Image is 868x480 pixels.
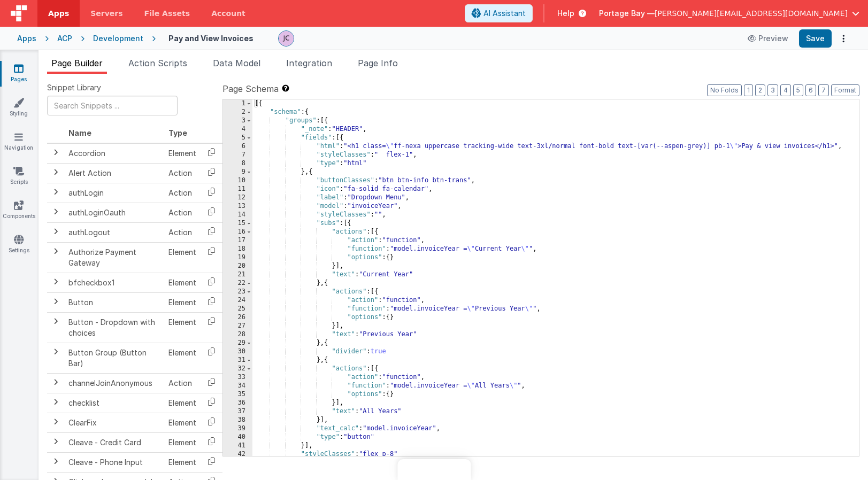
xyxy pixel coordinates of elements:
div: 28 [223,330,252,339]
td: Action [164,203,201,222]
button: Portage Bay — [PERSON_NAME][EMAIL_ADDRESS][DOMAIN_NAME] [599,8,859,19]
div: 4 [223,125,252,134]
div: 32 [223,365,252,373]
div: 42 [223,450,252,459]
td: Element [164,273,201,292]
div: Apps [17,33,36,44]
div: 18 [223,245,252,253]
td: checklist [64,393,164,413]
button: 7 [818,84,829,96]
td: Accordion [64,143,164,164]
span: AI Assistant [483,8,526,19]
div: 23 [223,288,252,296]
div: 34 [223,382,252,390]
div: 16 [223,228,252,236]
div: 29 [223,339,252,347]
td: Element [164,143,201,164]
td: Element [164,292,201,312]
div: 31 [223,356,252,365]
div: 15 [223,219,252,228]
button: 5 [793,84,803,96]
div: 13 [223,202,252,211]
td: Cleave - Credit Card [64,432,164,452]
td: authLogin [64,183,164,203]
span: Snippet Library [47,82,101,93]
div: 17 [223,236,252,245]
td: Element [164,413,201,432]
td: Element [164,432,201,452]
button: Options [836,31,851,46]
td: Alert Action [64,163,164,183]
span: Data Model [213,58,260,68]
div: 24 [223,296,252,305]
div: 40 [223,433,252,442]
td: Element [164,393,201,413]
td: channelJoinAnonymous [64,373,164,393]
span: Integration [286,58,332,68]
span: Page Builder [51,58,103,68]
td: Authorize Payment Gateway [64,242,164,273]
input: Search Snippets ... [47,96,178,115]
span: File Assets [144,8,190,19]
button: 1 [744,84,753,96]
td: ClearFix [64,413,164,432]
img: 5d1ca2343d4fbe88511ed98663e9c5d3 [279,31,294,46]
div: 37 [223,407,252,416]
div: 27 [223,322,252,330]
div: 10 [223,176,252,185]
td: Element [164,242,201,273]
button: 6 [805,84,816,96]
div: 9 [223,168,252,176]
div: 20 [223,262,252,270]
td: Element [164,452,201,472]
div: 5 [223,134,252,142]
div: 19 [223,253,252,262]
span: Action Scripts [128,58,187,68]
td: Action [164,163,201,183]
div: 25 [223,305,252,313]
span: Type [168,128,187,137]
div: 11 [223,185,252,193]
td: authLogout [64,222,164,242]
div: 35 [223,390,252,399]
td: Cleave - Phone Input [64,452,164,472]
span: [PERSON_NAME][EMAIL_ADDRESS][DOMAIN_NAME] [655,8,848,19]
div: 41 [223,442,252,450]
td: Element [164,343,201,373]
span: Name [68,128,91,137]
td: bfcheckbox1 [64,273,164,292]
button: 3 [767,84,778,96]
button: Save [799,29,832,48]
td: Button Group (Button Bar) [64,343,164,373]
td: Button [64,292,164,312]
div: 3 [223,117,252,125]
div: 30 [223,347,252,356]
span: Help [557,8,574,19]
span: Servers [90,8,122,19]
div: 21 [223,270,252,279]
span: Apps [48,8,69,19]
div: Development [93,33,143,44]
div: 38 [223,416,252,424]
div: 36 [223,399,252,407]
td: authLoginOauth [64,203,164,222]
div: 22 [223,279,252,288]
button: 2 [755,84,765,96]
button: Format [831,84,859,96]
td: Action [164,373,201,393]
button: No Folds [707,84,742,96]
span: Page Info [358,58,398,68]
div: 2 [223,108,252,117]
button: Preview [741,30,795,47]
div: ACP [57,33,72,44]
button: AI Assistant [465,4,533,22]
td: Action [164,222,201,242]
td: Element [164,312,201,343]
div: 14 [223,211,252,219]
div: 39 [223,424,252,433]
div: 33 [223,373,252,382]
div: 12 [223,193,252,202]
div: 6 [223,142,252,151]
button: 4 [780,84,791,96]
div: 8 [223,159,252,168]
